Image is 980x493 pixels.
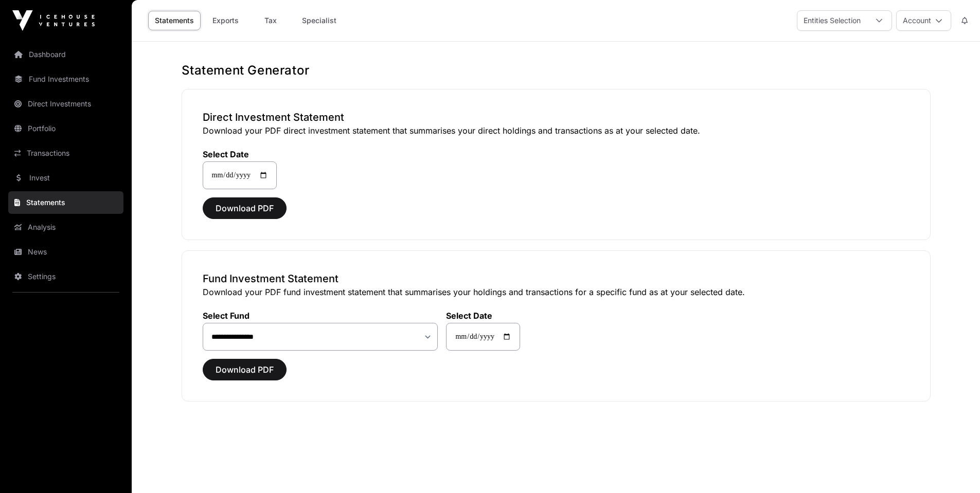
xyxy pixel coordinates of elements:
a: Download PDF [203,208,287,218]
span: Download PDF [216,202,274,214]
p: Download your PDF direct investment statement that summarises your direct holdings and transactio... [203,124,910,137]
h3: Fund Investment Statement [203,271,910,286]
a: Direct Investments [8,93,123,115]
iframe: Chat Widget [929,444,980,493]
h3: Direct Investment Statement [203,110,910,124]
button: Account [896,10,951,31]
button: Download PDF [203,359,287,380]
span: Download PDF [216,363,274,376]
label: Select Date [203,149,277,159]
div: Entities Selection [797,11,867,30]
img: Icehouse Ventures Logo [12,10,95,31]
a: Fund Investments [8,68,123,90]
a: Statements [8,191,123,214]
a: News [8,241,123,263]
h1: Statement Generator [182,62,931,79]
p: Download your PDF fund investment statement that summarises your holdings and transactions for a ... [203,286,910,298]
a: Download PDF [203,369,287,379]
a: Tax [250,11,291,30]
a: Statements [148,11,201,30]
a: Portfolio [8,117,123,140]
a: Analysis [8,216,123,239]
a: Invest [8,167,123,189]
a: Specialist [295,11,343,30]
a: Exports [205,11,246,30]
a: Settings [8,265,123,288]
a: Dashboard [8,43,123,66]
label: Select Fund [203,311,438,321]
button: Download PDF [203,197,287,219]
label: Select Date [446,311,520,321]
a: Transactions [8,142,123,165]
